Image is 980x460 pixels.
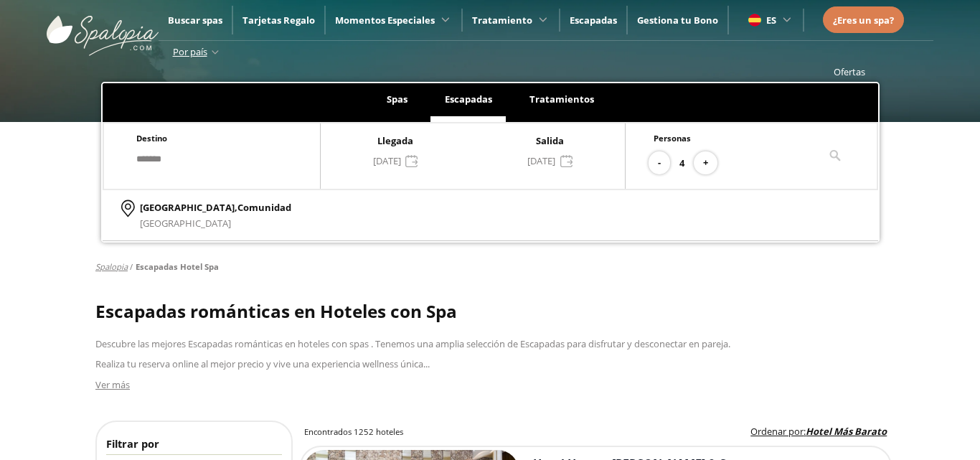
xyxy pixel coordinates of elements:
a: Spalopia [95,261,128,272]
a: Buscar spas [168,14,222,27]
span: ¿Eres un spa? [833,14,894,27]
a: Escapadas [570,14,617,27]
span: Filtrar por [106,436,159,451]
span: Destino [136,133,167,144]
span: Realiza tu reserva online al mejor precio y vive una experiencia wellness única. [95,357,425,370]
a: Ofertas [834,65,865,78]
label: : [750,425,887,439]
div: Escapadas románticas en Hoteles con Spa [95,291,885,331]
span: [GEOGRAPHIC_DATA] [140,217,231,230]
span: Por país [173,45,207,58]
span: Hotel Más Barato [806,425,887,438]
span: Comunidad [237,201,291,214]
span: Ordenar por [750,425,804,438]
span: Escapadas [445,93,492,105]
span: Ver más [95,378,130,391]
p: [GEOGRAPHIC_DATA], [140,200,291,215]
a: ¿Eres un spa? [833,12,894,28]
span: Descubre las mejores Escapadas románticas en hoteles con spas . Tenemos una amplia selección de E... [95,337,730,350]
img: ImgLogoSpalopia.BvClDcEz.svg [47,1,159,56]
span: Personas [654,133,691,144]
span: .. [425,357,430,370]
span: / [130,261,133,273]
a: Tarjetas Regalo [242,14,315,27]
button: - [649,151,670,175]
a: Gestiona tu Bono [637,14,718,27]
span: Spas [387,93,407,105]
a: escapadas hotel spa [136,261,219,272]
span: 4 [679,155,684,171]
span: Tratamientos [529,93,594,105]
button: + [694,151,717,175]
button: Ver más [95,377,130,393]
h2: Encontrados 1252 hoteles [304,426,403,438]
